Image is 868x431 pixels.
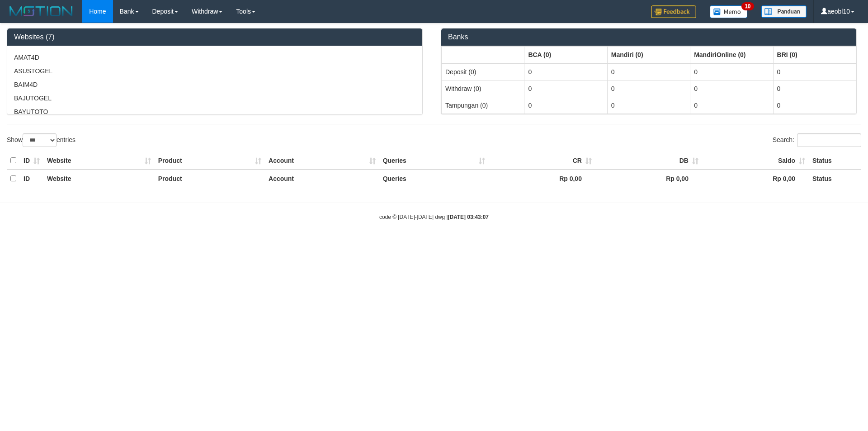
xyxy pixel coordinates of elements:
p: BAYUTOTO [14,107,415,116]
td: 0 [524,63,607,81]
img: Feedback.jpg [651,5,696,18]
th: ID [20,152,43,170]
label: Show entries [7,133,75,147]
small: code © [DATE]-[DATE] dwg | [379,214,489,220]
td: Deposit (0) [442,63,524,81]
td: 0 [524,80,607,97]
p: BAIM4D [14,80,415,89]
td: Withdraw (0) [442,80,524,97]
td: 0 [773,80,856,97]
span: 10 [741,2,754,10]
label: Search: [773,133,861,147]
select: Showentries [23,133,57,147]
img: Button%20Memo.svg [710,5,748,18]
th: ID [20,170,43,187]
th: Rp 0,00 [489,170,595,187]
td: Tampungan (0) [442,97,524,114]
th: DB [595,152,702,170]
th: Product [155,170,265,187]
h3: Websites (7) [14,33,415,41]
th: Group: activate to sort column ascending [690,46,773,63]
th: Website [43,152,155,170]
h3: Banks [448,33,849,41]
th: Product [155,152,265,170]
p: AMAT4D [14,53,415,62]
td: 0 [773,97,856,114]
th: Rp 0,00 [702,170,809,187]
img: MOTION_logo.png [7,5,75,18]
th: Account [265,152,379,170]
td: 0 [607,80,690,97]
td: 0 [690,97,773,114]
th: Saldo [702,152,809,170]
td: 0 [690,63,773,81]
td: 0 [607,97,690,114]
p: BAJUTOGEL [14,94,415,103]
th: Website [43,170,155,187]
strong: [DATE] 03:43:07 [448,214,489,220]
th: Group: activate to sort column ascending [524,46,607,63]
td: 0 [773,63,856,81]
th: CR [489,152,595,170]
th: Group: activate to sort column ascending [607,46,690,63]
td: 0 [607,63,690,81]
input: Search: [797,133,861,147]
th: Rp 0,00 [595,170,702,187]
td: 0 [524,97,607,114]
p: ASUSTOGEL [14,66,415,76]
th: Queries [379,170,489,187]
th: Queries [379,152,489,170]
td: 0 [690,80,773,97]
th: Account [265,170,379,187]
th: Status [809,152,861,170]
th: Status [809,170,861,187]
th: Group: activate to sort column ascending [442,46,524,63]
th: Group: activate to sort column ascending [773,46,856,63]
img: panduan.png [761,5,807,18]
